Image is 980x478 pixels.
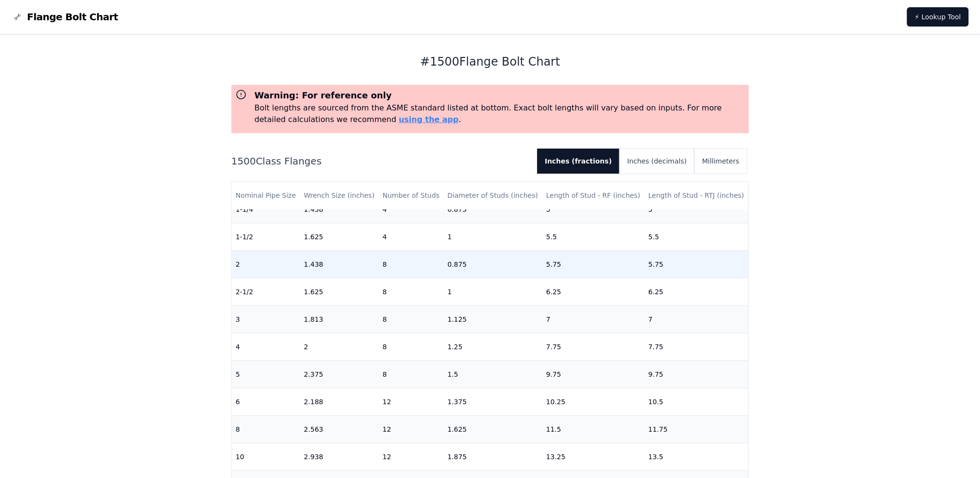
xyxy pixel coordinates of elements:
[232,305,300,333] td: 3
[232,415,300,443] td: 8
[542,250,644,278] td: 5.75
[378,305,443,333] td: 8
[542,443,644,470] td: 13.25
[644,388,749,415] td: 10.5
[232,182,300,209] th: Nominal Pipe Size
[12,11,23,23] img: Flange Bolt Chart Logo
[300,223,378,250] td: 1.625
[255,102,745,125] p: Bolt lengths are sourced from the ASME standard listed at bottom. Exact bolt lengths will vary ba...
[300,305,378,333] td: 1.813
[300,250,378,278] td: 1.438
[378,182,443,209] th: Number of Studs
[443,388,542,415] td: 1.375
[443,223,542,250] td: 1
[232,333,300,360] td: 4
[378,388,443,415] td: 12
[644,415,749,443] td: 11.75
[300,360,378,388] td: 2.375
[542,182,644,209] th: Length of Stud - RF (inches)
[644,333,749,360] td: 7.75
[443,360,542,388] td: 1.5
[378,360,443,388] td: 8
[619,149,694,174] button: Inches (decimals)
[644,278,749,305] td: 6.25
[232,443,300,470] td: 10
[443,250,542,278] td: 0.875
[694,149,747,174] button: Millimeters
[542,305,644,333] td: 7
[443,415,542,443] td: 1.625
[644,182,749,209] th: Length of Stud - RTJ (inches)
[12,10,118,24] a: Flange Bolt Chart LogoFlange Bolt Chart
[300,388,378,415] td: 2.188
[443,443,542,470] td: 1.875
[300,182,378,209] th: Wrench Size (inches)
[443,182,542,209] th: Diameter of Studs (inches)
[300,278,378,305] td: 1.625
[300,415,378,443] td: 2.563
[232,278,300,305] td: 2-1/2
[232,388,300,415] td: 6
[443,278,542,305] td: 1
[232,360,300,388] td: 5
[537,149,619,174] button: Inches (fractions)
[255,89,745,102] h3: Warning: For reference only
[907,7,968,27] a: ⚡ Lookup Tool
[232,250,300,278] td: 2
[644,360,749,388] td: 9.75
[231,54,749,69] h1: # 1500 Flange Bolt Chart
[542,388,644,415] td: 10.25
[27,10,118,24] span: Flange Bolt Chart
[378,443,443,470] td: 12
[542,333,644,360] td: 7.75
[443,305,542,333] td: 1.125
[542,223,644,250] td: 5.5
[399,115,458,124] a: using the app
[542,278,644,305] td: 6.25
[644,250,749,278] td: 5.75
[443,333,542,360] td: 1.25
[542,415,644,443] td: 11.5
[378,333,443,360] td: 8
[644,305,749,333] td: 7
[644,223,749,250] td: 5.5
[378,250,443,278] td: 8
[231,154,529,168] h2: 1500 Class Flanges
[300,333,378,360] td: 2
[300,443,378,470] td: 2.938
[378,278,443,305] td: 8
[542,360,644,388] td: 9.75
[378,223,443,250] td: 4
[644,443,749,470] td: 13.5
[232,223,300,250] td: 1-1/2
[378,415,443,443] td: 12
